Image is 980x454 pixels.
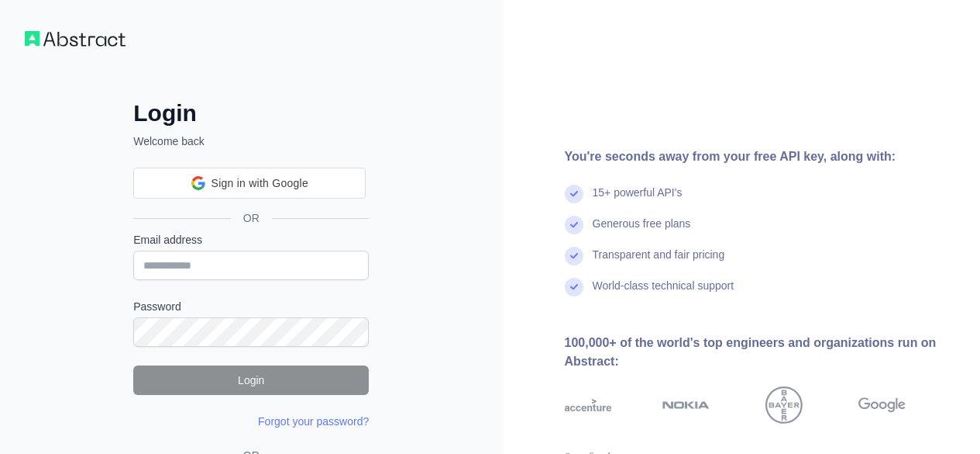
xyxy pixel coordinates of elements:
[133,99,369,127] h2: Login
[211,175,308,192] span: Sign in with Google
[565,185,583,203] img: check mark
[565,386,612,424] img: accenture
[133,299,369,314] label: Password
[662,386,710,424] img: nokia
[565,147,956,166] div: You're seconds away from your free API key, along with:
[593,185,683,216] div: 15+ powerful API's
[133,168,366,199] div: Sign in with Google
[565,247,583,265] img: check mark
[133,133,369,149] p: Welcome back
[133,366,369,395] button: Login
[258,415,369,428] a: Forgot your password?
[565,216,583,234] img: check mark
[593,278,734,309] div: World-class technical support
[765,386,803,424] img: bayer
[133,232,369,248] label: Email address
[593,216,691,247] div: Generous free plans
[25,31,126,47] img: Workflow
[565,334,956,371] div: 100,000+ of the world's top engineers and organizations run on Abstract:
[858,386,906,424] img: google
[565,278,583,296] img: check mark
[231,210,272,226] span: OR
[593,247,725,278] div: Transparent and fair pricing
